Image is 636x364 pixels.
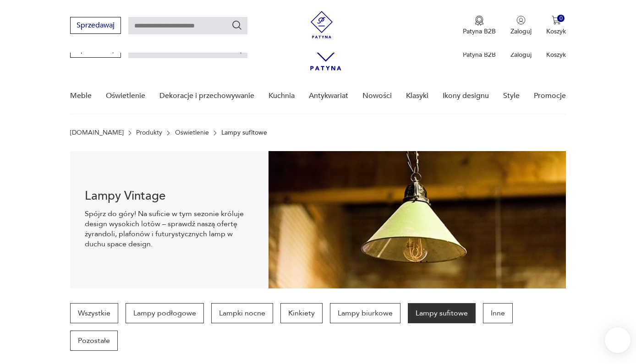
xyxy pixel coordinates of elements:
[605,327,631,353] iframe: Smartsupp widget button
[463,16,496,36] a: Ikona medaluPatyna B2B
[362,78,392,114] a: Nowości
[557,15,565,22] div: 0
[463,16,496,36] button: Patyna B2B
[510,50,532,59] p: Zaloguj
[510,16,532,36] button: Zaloguj
[70,47,121,53] a: Sprzedawaj
[483,303,513,323] a: Inne
[308,11,335,38] img: Patyna - sklep z meblami i dekoracjami vintage
[309,78,348,114] a: Antykwariat
[70,331,118,351] a: Pozostałe
[106,78,145,114] a: Oświetlenie
[269,151,566,288] img: Lampy sufitowe w stylu vintage
[211,303,273,323] a: Lampki nocne
[406,78,428,114] a: Klasyki
[503,78,520,114] a: Style
[85,190,254,201] h1: Lampy Vintage
[70,23,121,29] a: Sprzedawaj
[175,129,209,136] a: Oświetlenie
[463,27,496,36] p: Patyna B2B
[159,78,254,114] a: Dekoracje i przechowywanie
[231,20,242,31] button: Szukaj
[552,16,561,25] img: Ikona koszyka
[463,50,496,59] p: Patyna B2B
[136,129,162,136] a: Produkty
[330,303,400,323] a: Lampy biurkowe
[408,303,476,323] a: Lampy sufitowe
[126,303,204,323] a: Lampy podłogowe
[70,303,118,323] a: Wszystkie
[443,78,489,114] a: Ikony designu
[269,78,295,114] a: Kuchnia
[280,303,323,323] a: Kinkiety
[546,16,566,36] button: 0Koszyk
[475,16,484,26] img: Ikona medalu
[70,129,124,136] a: [DOMAIN_NAME]
[546,27,566,36] p: Koszyk
[546,50,566,59] p: Koszyk
[70,78,92,114] a: Meble
[221,129,267,136] p: Lampy sufitowe
[516,16,526,25] img: Ikonka użytkownika
[510,27,532,36] p: Zaloguj
[534,78,566,114] a: Promocje
[70,17,121,34] button: Sprzedawaj
[85,209,254,249] p: Spójrz do góry! Na suficie w tym sezonie króluje design wysokich lotów – sprawdź naszą ofertę żyr...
